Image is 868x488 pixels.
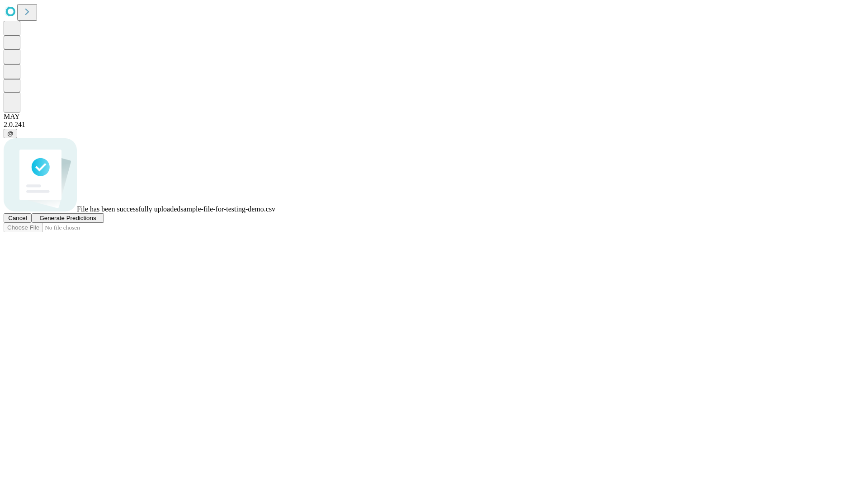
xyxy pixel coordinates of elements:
span: File has been successfully uploaded [77,205,180,213]
span: Cancel [8,215,27,221]
button: Cancel [4,213,32,223]
button: Generate Predictions [32,213,104,223]
button: @ [4,129,17,138]
div: 2.0.241 [4,121,864,129]
div: MAY [4,113,864,121]
span: @ [7,130,14,137]
span: Generate Predictions [39,215,96,221]
span: sample-file-for-testing-demo.csv [180,205,275,213]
